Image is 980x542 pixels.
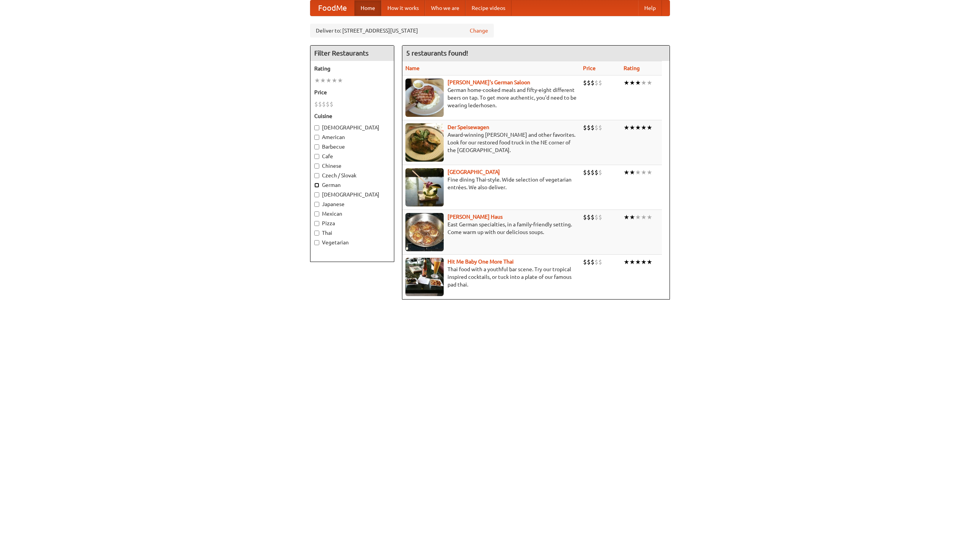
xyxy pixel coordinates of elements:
li: ★ [629,79,635,87]
a: Rating [624,65,640,71]
li: ★ [641,168,647,177]
input: Japanese [314,202,319,207]
li: $ [591,168,595,177]
h5: Cuisine [314,112,390,120]
input: Vegetarian [314,240,319,245]
p: Award-winning [PERSON_NAME] and other favorites. Look for our restored food truck in the NE corne... [405,131,577,154]
li: $ [598,213,602,221]
p: Fine dining Thai-style. Wide selection of vegetarian entrées. We also deliver. [405,176,577,191]
input: American [314,135,319,140]
li: ★ [624,168,629,177]
input: Mexican [314,211,319,216]
a: Change [470,27,488,34]
label: American [314,133,390,141]
li: ★ [629,168,635,177]
label: Vegetarian [314,239,390,246]
li: $ [591,79,595,87]
a: Name [405,65,420,71]
label: Barbecue [314,143,390,151]
li: ★ [320,76,326,85]
label: Thai [314,229,390,237]
li: ★ [635,168,641,177]
b: [GEOGRAPHIC_DATA] [448,169,500,175]
label: Czech / Slovak [314,172,390,179]
a: Help [638,0,662,16]
li: $ [591,123,595,132]
li: $ [595,123,598,132]
input: Chinese [314,164,319,169]
li: ★ [647,168,652,177]
a: Der Speisewagen [448,124,489,130]
li: ★ [647,123,652,132]
li: ★ [624,123,629,132]
li: $ [318,100,322,108]
li: ★ [635,258,641,266]
input: Thai [314,231,319,236]
img: kohlhaus.jpg [405,213,444,251]
li: $ [322,100,326,108]
a: Recipe videos [465,0,511,16]
li: ★ [647,258,652,266]
li: ★ [641,123,647,132]
li: $ [587,213,591,221]
li: ★ [332,76,337,85]
a: [PERSON_NAME] Haus [448,214,503,220]
img: speisewagen.jpg [405,123,444,162]
input: Cafe [314,154,319,159]
label: Chinese [314,162,390,170]
label: German [314,181,390,189]
li: $ [591,213,595,221]
input: [DEMOGRAPHIC_DATA] [314,192,319,197]
input: German [314,183,319,188]
li: $ [587,258,591,266]
input: Pizza [314,221,319,226]
label: [DEMOGRAPHIC_DATA] [314,191,390,198]
p: Thai food with a youthful bar scene. Try our tropical inspired cocktails, or tuck into a plate of... [405,265,577,288]
label: Japanese [314,200,390,208]
li: $ [330,100,333,108]
li: ★ [629,258,635,266]
ng-pluralize: 5 restaurants found! [406,49,468,57]
label: Pizza [314,219,390,227]
li: $ [595,213,598,221]
li: $ [583,258,587,266]
li: $ [583,213,587,221]
li: ★ [635,213,641,221]
a: [PERSON_NAME]'s German Saloon [448,79,530,85]
li: ★ [647,79,652,87]
li: $ [587,123,591,132]
li: ★ [624,213,629,221]
a: Hit Me Baby One More Thai [448,259,514,265]
a: Price [583,65,596,71]
label: [DEMOGRAPHIC_DATA] [314,124,390,131]
li: $ [598,258,602,266]
h5: Rating [314,65,390,72]
div: Deliver to: [STREET_ADDRESS][US_STATE] [310,24,494,38]
a: Who we are [425,0,465,16]
img: satay.jpg [405,168,444,206]
p: East German specialties, in a family-friendly setting. Come warm up with our delicious soups. [405,221,577,236]
li: $ [314,100,318,108]
li: $ [587,79,591,87]
li: $ [326,100,330,108]
li: $ [583,79,587,87]
li: $ [595,79,598,87]
li: $ [595,258,598,266]
li: ★ [337,76,343,85]
li: ★ [647,213,652,221]
li: ★ [635,79,641,87]
li: $ [595,168,598,177]
img: babythai.jpg [405,258,444,296]
li: $ [591,258,595,266]
li: ★ [641,213,647,221]
li: $ [598,123,602,132]
input: [DEMOGRAPHIC_DATA] [314,125,319,130]
label: Cafe [314,152,390,160]
a: Home [354,0,381,16]
a: FoodMe [310,0,354,16]
li: ★ [641,79,647,87]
